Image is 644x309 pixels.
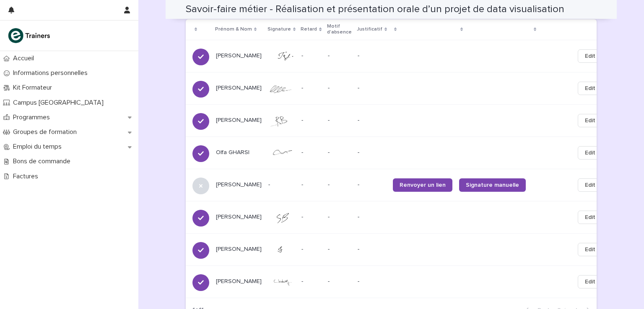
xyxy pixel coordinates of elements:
a: Renvoyer un lien [393,178,452,192]
tr: [PERSON_NAME]-- --Edit [186,72,616,104]
p: - [328,278,351,285]
button: Edit [578,243,602,256]
p: [PERSON_NAME] [216,85,262,92]
p: Accueil [10,54,41,62]
p: - [358,85,386,92]
img: Q3gQWS9zjDhlfe8IW9PGe8XKpw8hBTqO61UNP-PLYps [268,211,295,224]
span: Edit [585,84,595,93]
span: Signature manuelle [466,182,519,188]
button: Edit [578,49,602,63]
img: Atbar3L_eJE_YYylBWwZqw9T4olEHmCxqMH5itBzjGo [268,82,295,94]
button: Edit [578,211,602,224]
p: - [328,246,351,253]
p: Programmes [10,113,57,121]
p: - [301,83,305,92]
p: Kit Formateur [10,84,59,92]
p: Justificatif [357,25,382,34]
p: - [358,117,386,124]
p: Bons de commande [10,157,77,165]
p: - [358,278,386,285]
a: Signature manuelle [459,178,526,192]
button: Edit [578,146,602,160]
p: - [301,276,305,285]
p: - [358,52,386,59]
p: - [358,214,386,221]
p: - [358,181,386,188]
span: Edit [585,52,595,60]
button: Edit [578,114,602,127]
img: K0CqGN7SDeD6s4JG8KQk [7,27,53,44]
p: Factures [10,173,45,180]
tr: [PERSON_NAME]-- --Edit [186,233,616,265]
p: Prénom & Nom [215,25,252,34]
p: - [328,149,351,156]
span: Edit [585,116,595,125]
p: - [301,180,305,188]
p: Emploi du temps [10,143,68,151]
p: - [301,147,305,156]
p: - [358,149,386,156]
p: [PERSON_NAME] [216,181,262,188]
img: TB9akNSBFt-s_e3_sFykTw7ocoUvpoypTgob1GHWy4I [268,50,295,62]
p: Olfa GHARSI [216,149,262,156]
span: Edit [585,245,595,254]
span: Renvoyer un lien [400,182,446,188]
tr: [PERSON_NAME]-- --Edit [186,104,616,136]
tr: Olfa GHARSI-- --Edit [186,136,616,169]
p: Informations personnelles [10,69,94,77]
p: Signature [267,25,291,34]
span: Edit [585,278,595,286]
p: - [301,115,305,124]
p: Groupes de formation [10,128,83,136]
tr: [PERSON_NAME]-- --Edit [186,201,616,233]
button: Edit [578,82,602,95]
p: - [328,52,351,59]
tr: [PERSON_NAME]--- --Renvoyer un lienSignature manuelleEdit [186,169,616,201]
p: - [328,181,351,188]
span: Edit [585,181,595,189]
p: - [301,51,305,59]
p: - [268,181,295,188]
img: IVJJNmlUvsqWEC5kDaZ-Qlgja3F_qGx4OBLkhMsob7Y [268,278,295,285]
tr: [PERSON_NAME]-- --Edit [186,40,616,72]
p: - [328,214,351,221]
button: Edit [578,178,602,192]
p: [PERSON_NAME] [216,246,262,253]
p: Retard [301,25,317,34]
img: qOsXQvbKoF1ed3qsDco9uUWKTgR88oAjZoZou3bsCGQ [268,147,295,158]
p: - [328,85,351,92]
p: [PERSON_NAME] [216,52,262,59]
p: [PERSON_NAME] [216,214,262,221]
p: - [301,212,305,221]
p: - [358,246,386,253]
button: Edit [578,275,602,288]
span: Edit [585,213,595,221]
p: Motif d'absence [327,22,352,37]
h2: Savoir-faire métier - Réalisation et présentation orale d’un projet de data visualisation [186,3,564,15]
p: Campus [GEOGRAPHIC_DATA] [10,99,110,107]
p: [PERSON_NAME] [216,278,262,285]
tr: [PERSON_NAME]-- --Edit [186,265,616,298]
span: Edit [585,149,595,157]
p: [PERSON_NAME] [216,117,262,124]
img: fIuRBc9qX4z33T_V0M8zY89oFqsNDTHFxnxnwfs2cfA [268,243,295,256]
img: 4NjtbHB_bhF-d7O0_hEUsMIK5Uz-CqJwzNV5H36k4is [268,115,295,126]
p: - [301,244,305,253]
p: - [328,117,351,124]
